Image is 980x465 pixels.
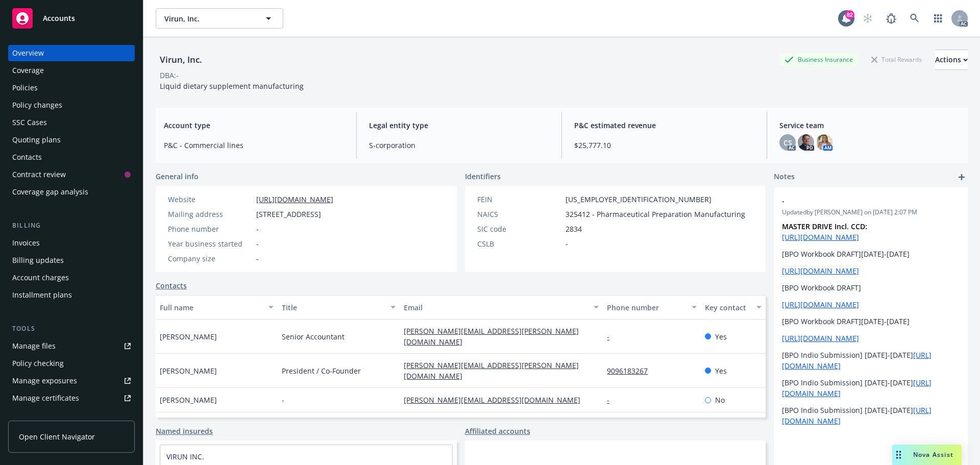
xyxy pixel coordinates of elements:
[782,350,960,371] p: [BPO Indio Submission] [DATE]-[DATE]
[156,426,213,436] a: Named insureds
[566,238,568,249] span: -
[256,238,259,249] span: -
[12,166,66,183] div: Contract review
[8,114,135,131] a: SSC Cases
[404,302,587,313] div: Email
[928,8,948,29] a: Switch app
[168,238,252,249] div: Year business started
[12,132,61,148] div: Quoting plans
[782,232,859,242] a: [URL][DOMAIN_NAME]
[256,224,259,234] span: -
[282,365,361,376] span: President / Co-Founder
[12,149,42,165] div: Contacts
[8,149,135,165] a: Contacts
[12,45,44,61] div: Overview
[955,171,968,183] a: add
[168,194,252,205] div: Website
[782,208,960,217] span: Updated by [PERSON_NAME] on [DATE] 2:07 PM
[12,235,40,251] div: Invoices
[904,8,925,29] a: Search
[607,366,656,376] a: 9096183267
[164,120,344,131] span: Account type
[701,295,766,320] button: Key contact
[8,221,135,231] div: Billing
[782,377,960,399] p: [BPO Indio Submission] [DATE]-[DATE]
[477,209,561,219] div: NAICS
[881,8,901,29] a: Report a Bug
[160,81,304,91] span: Liquid dietary supplement manufacturing
[866,53,927,66] div: Total Rewards
[816,134,832,151] img: photo
[12,80,38,96] div: Policies
[477,224,561,234] div: SIC code
[715,395,725,405] span: No
[12,252,64,268] div: Billing updates
[779,120,960,131] span: Service team
[168,224,252,234] div: Phone number
[164,13,253,24] span: Virun, Inc.
[12,270,69,286] div: Account charges
[8,407,135,424] a: Manage claims
[783,137,792,148] span: CS
[404,360,579,381] a: [PERSON_NAME][EMAIL_ADDRESS][PERSON_NAME][DOMAIN_NAME]
[574,140,754,151] span: $25,777.10
[782,266,859,276] a: [URL][DOMAIN_NAME]
[12,114,47,131] div: SSC Cases
[607,395,618,405] a: -
[715,365,727,376] span: Yes
[782,195,933,206] span: -
[156,53,206,66] div: Virun, Inc.
[566,194,712,205] span: [US_EMPLOYER_IDENTIFICATION_NUMBER]
[160,365,217,376] span: [PERSON_NAME]
[168,253,252,264] div: Company size
[8,338,135,354] a: Manage files
[8,166,135,183] a: Contract review
[166,452,204,461] a: VIRUN INC.
[282,302,384,313] div: Title
[160,331,217,342] span: [PERSON_NAME]
[8,184,135,200] a: Coverage gap analysis
[779,53,858,66] div: Business Insurance
[8,235,135,251] a: Invoices
[282,331,345,342] span: Senior Accountant
[782,282,960,293] p: [BPO Workbook DRAFT]
[164,140,344,151] span: P&C - Commercial lines
[404,395,589,405] a: [PERSON_NAME][EMAIL_ADDRESS][DOMAIN_NAME]
[369,140,549,151] span: S-corporation
[913,450,953,459] span: Nova Assist
[156,8,283,29] button: Virun, Inc.
[12,390,79,406] div: Manage certificates
[168,209,252,219] div: Mailing address
[19,431,95,442] span: Open Client Navigator
[8,373,135,389] a: Manage exposures
[160,395,217,405] span: [PERSON_NAME]
[256,253,259,264] span: -
[845,10,854,19] div: 82
[43,14,75,22] span: Accounts
[892,445,962,465] button: Nova Assist
[12,184,88,200] div: Coverage gap analysis
[892,445,905,465] div: Drag to move
[8,62,135,79] a: Coverage
[8,97,135,113] a: Policy changes
[782,333,859,343] a: [URL][DOMAIN_NAME]
[782,316,960,327] p: [BPO Workbook DRAFT][DATE]-[DATE]
[282,395,284,405] span: -
[8,252,135,268] a: Billing updates
[12,97,62,113] div: Policy changes
[12,407,64,424] div: Manage claims
[465,171,501,182] span: Identifiers
[798,134,814,151] img: photo
[8,4,135,33] a: Accounts
[607,332,618,341] a: -
[782,249,960,259] p: [BPO Workbook DRAFT][DATE]-[DATE]
[574,120,754,131] span: P&C estimated revenue
[256,194,333,204] a: [URL][DOMAIN_NAME]
[782,300,859,309] a: [URL][DOMAIN_NAME]
[477,238,561,249] div: CSLB
[8,132,135,148] a: Quoting plans
[603,295,700,320] button: Phone number
[278,295,400,320] button: Title
[160,302,262,313] div: Full name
